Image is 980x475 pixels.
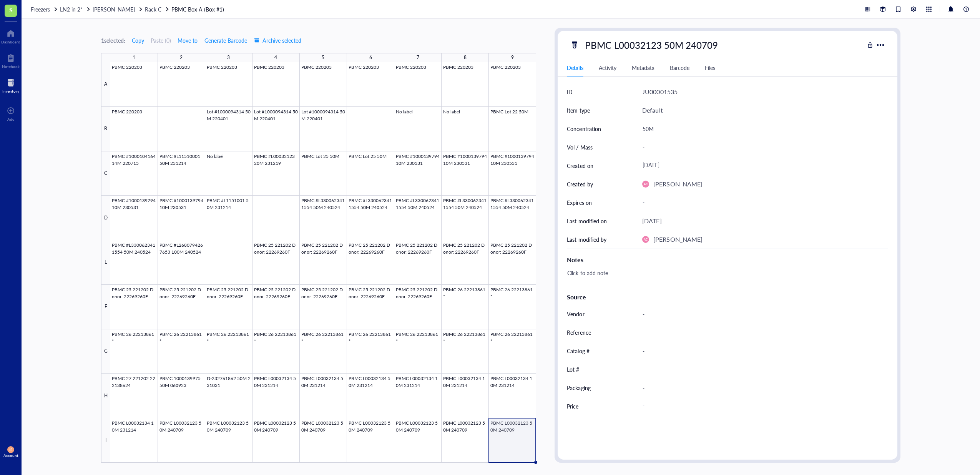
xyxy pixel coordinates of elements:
span: LN2 in 2* [60,5,83,13]
div: Inventory [2,89,19,93]
div: - [639,380,885,396]
div: Details [567,63,583,72]
a: PBMC Box A (Box #1) [171,5,225,13]
div: Price [567,402,578,410]
span: [PERSON_NAME] [93,5,135,13]
div: [DATE] [642,216,661,226]
div: Default [642,105,663,115]
div: Expires on [567,198,591,207]
div: F [101,285,110,329]
a: Inventory [2,76,19,93]
div: Notebook [2,64,20,69]
div: C [101,151,110,196]
button: Copy [131,34,145,47]
span: Move to [178,37,198,43]
div: ID [567,88,573,96]
div: - [639,361,885,377]
div: 50M [639,121,885,137]
div: 2 [180,53,183,63]
div: A [101,62,110,107]
div: E [101,240,110,285]
div: Notes [567,255,888,264]
div: - [639,343,885,359]
button: Paste (0) [151,34,171,47]
div: 5 [322,53,324,63]
div: Barcode [670,63,689,72]
div: Catalog # [567,347,589,355]
span: AC [644,237,648,241]
div: H [101,374,110,418]
div: - [639,399,882,413]
div: Account [3,453,18,458]
div: 7 [417,53,419,63]
span: Freezers [31,5,50,13]
div: 1 selected: [101,36,125,45]
div: Created by [567,180,593,188]
div: Created on [567,161,593,170]
span: Rack C [145,5,161,13]
button: Generate Barcode [204,34,247,47]
div: Lot # [567,365,579,374]
div: Dashboard [1,40,20,44]
a: Dashboard [1,27,20,44]
div: - [639,324,885,340]
div: - [639,196,885,209]
div: 1 [133,53,135,63]
div: Reference [567,328,591,337]
div: G [101,329,110,374]
a: [PERSON_NAME]Rack C [93,5,170,13]
div: D [101,196,110,240]
div: Add [7,117,15,121]
a: Freezers [31,5,58,13]
div: Click to add note [564,267,885,286]
div: 6 [369,53,372,63]
a: LN2 in 2* [60,5,91,13]
div: Vendor [567,310,584,318]
div: - [639,306,885,322]
div: I [101,418,110,463]
div: 3 [227,53,230,63]
div: Files [705,63,715,72]
div: 4 [274,53,277,63]
div: Packaging [567,384,590,392]
div: [PERSON_NAME] [653,179,702,189]
div: Metadata [632,63,654,72]
div: Vol / Mass [567,143,592,151]
button: Archive selected [254,34,302,47]
span: Archive selected [254,37,301,43]
div: 8 [464,53,467,63]
div: Last modified by [567,235,606,244]
div: Source [567,292,888,302]
a: Notebook [2,52,20,69]
button: Move to [177,34,198,47]
div: B [101,107,110,151]
span: S [9,5,13,15]
span: Copy [132,37,144,43]
div: - [639,139,885,155]
div: Last modified on [567,217,606,225]
div: PBMC L00032123 50M 240709 [581,37,721,53]
div: Concentration [567,125,601,133]
span: Generate Barcode [204,37,247,43]
div: Activity [599,63,616,72]
div: 9 [511,53,514,63]
div: Item type [567,106,590,115]
span: JR [9,448,12,452]
div: [DATE] [639,159,885,173]
div: [PERSON_NAME] [653,234,702,244]
span: AC [644,182,648,186]
div: JU00001535 [642,87,677,97]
